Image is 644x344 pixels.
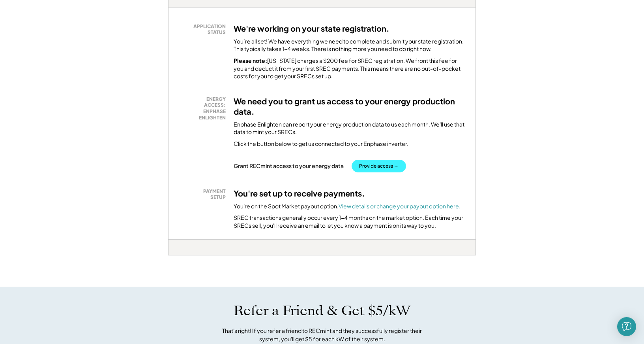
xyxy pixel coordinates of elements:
[234,302,410,319] h1: Refer a Friend & Get $5/kW
[234,57,267,64] strong: Please note:
[234,202,461,210] div: You're on the Spot Market payout option.
[234,57,466,80] div: [US_STATE] charges a $200 fee for SREC registration. We front this fee for you and deduct it from...
[182,23,226,36] div: APPLICATION STATUS
[234,162,344,169] div: Grant RECmint access to your energy data
[234,214,466,229] div: SREC transactions generally occur every 1-4 months on the market option. Each time your SRECs sel...
[234,121,466,136] div: Enphase Enlighten can report your energy production data to us each month. We'll use that data to...
[352,160,406,172] button: Provide access →
[234,38,466,53] div: You’re all set! We have everything we need to complete and submit your state registration. This t...
[182,96,226,121] div: ENERGY ACCESS: ENPHASE ENLIGHTEN
[213,327,431,343] div: That's right! If you refer a friend to RECmint and they successfully register their system, you'l...
[617,317,636,336] div: Open Intercom Messenger
[234,23,389,34] h3: We're working on your state registration.
[234,140,408,148] div: Click the button below to get us connected to your Enphase inverter.
[234,96,466,117] h3: We need you to grant us access to your energy production data.
[234,188,365,198] h3: You're set up to receive payments.
[168,255,193,259] div: qalotoy3 - MD 1.5x (BT)
[339,202,461,210] a: View details or change your payout option here.
[182,188,226,200] div: PAYMENT SETUP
